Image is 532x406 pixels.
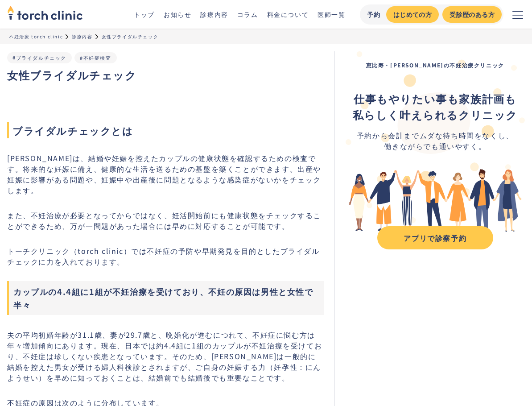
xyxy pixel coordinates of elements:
[353,91,518,123] div: ‍ ‍
[7,329,324,383] p: 夫の平均初婚年齢が31.1歳、妻が29.7歳と、晩婚化が進むにつれて、不妊症に悩む方は年々増加傾向にあります。現在、日本では約4.4組に1組のカップルが不妊治療を受けており、不妊症は珍しくない疾...
[80,54,111,61] a: #不妊症検査
[12,54,66,61] a: #ブライダルチェック
[442,6,502,23] a: 受診歴のある方
[267,10,309,19] a: 料金について
[7,210,324,231] p: また、不妊治療が必要となってからではなく、妊活開始前にも健康状態をチェックすることができるため、万が一問題があった場合には早めに対応することが可能です。
[393,10,432,19] div: はじめての方
[318,10,345,19] a: 医師一覧
[7,3,83,22] img: torch clinic
[377,226,493,249] a: アプリで診察予約
[134,10,155,19] a: トップ
[353,130,518,151] div: 予約から会計までムダな待ち時間をなくし、 働きながらでも通いやすく。
[7,281,324,315] h3: カップルの4.4組に1組が不妊治療を受けており、不妊の原因は男性と女性で半々
[72,33,92,40] a: 診療内容
[7,6,83,22] a: home
[386,6,439,23] a: はじめての方
[385,232,485,243] div: アプリで診察予約
[353,107,518,122] strong: 私らしく叶えられるクリニック
[9,33,63,40] a: 不妊治療 torch clinic
[164,10,191,19] a: お知らせ
[237,10,258,19] a: コラム
[7,122,324,138] span: ブライダルチェックとは
[450,10,495,19] div: 受診歴のある方
[200,10,228,19] a: 診療内容
[102,33,159,40] div: 女性ブライダルチェック
[7,245,324,267] p: トーチクリニック（torch clinic）では不妊症の予防や早期発見を目的としたブライダルチェックに力を入れております。
[7,153,324,195] p: [PERSON_NAME]は、結婚や妊娠を控えたカップルの健康状態を確認するための検査です。将来的な妊娠に備え、健康的な生活を送るための基盤を築くことができます。出産や妊娠に影響がある問題や、妊...
[354,91,516,106] strong: 仕事もやりたい事も家族計画も
[367,10,381,19] div: 予約
[366,61,504,69] strong: 恵比寿・[PERSON_NAME]の不妊治療クリニック
[9,33,523,40] ul: パンくずリスト
[7,67,324,83] h1: 女性ブライダルチェック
